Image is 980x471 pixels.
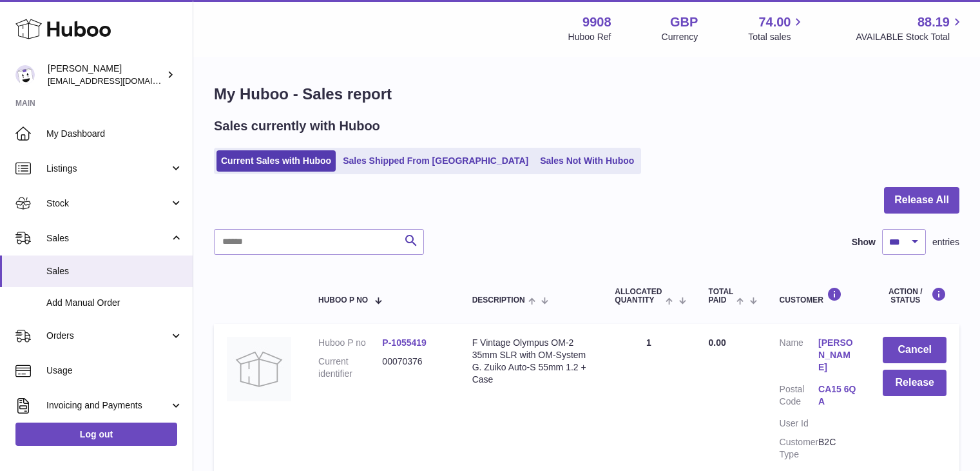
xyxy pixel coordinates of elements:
[780,337,818,377] dt: Name
[382,356,446,380] dd: 00070376
[46,330,169,342] span: Orders
[883,337,946,363] button: Cancel
[472,296,525,305] span: Description
[780,417,818,430] dt: User Id
[472,337,590,386] div: F Vintage Olympus OM-2 35mm SLR with OM-System G. Zuiko Auto-S 55mm 1.2 + Case
[932,236,959,248] span: entries
[46,297,183,309] span: Add Manual Order
[883,287,946,305] div: Action / Status
[227,337,291,401] img: no-photo.jpg
[818,383,857,408] a: CA15 6QA
[382,337,427,348] a: P-1055419
[852,236,876,248] label: Show
[338,150,533,172] a: Sales Shipped From [GEOGRAPHIC_DATA]
[884,187,959,214] button: Release All
[780,436,818,461] dt: Customer Type
[670,14,698,31] strong: GBP
[46,128,183,140] span: My Dashboard
[748,14,805,43] a: 74.00 Total sales
[615,288,662,305] span: ALLOCATED Quantity
[748,31,805,43] span: Total sales
[46,399,169,412] span: Invoicing and Payments
[758,14,791,31] span: 74.00
[568,31,611,43] div: Huboo Ref
[216,150,336,172] a: Current Sales with Huboo
[780,383,818,411] dt: Postal Code
[535,150,639,172] a: Sales Not With Huboo
[318,356,382,380] dt: Current identifier
[214,117,380,135] h2: Sales currently with Huboo
[318,296,368,305] span: Huboo P no
[856,14,965,43] a: 88.19 AVAILABLE Stock Total
[46,265,183,277] span: Sales
[883,370,946,396] button: Release
[818,436,857,461] dd: B2C
[780,287,858,305] div: Customer
[856,31,965,43] span: AVAILABLE Stock Total
[582,14,611,31] strong: 9908
[709,288,734,305] span: Total paid
[214,84,959,105] h1: My Huboo - Sales report
[15,423,177,446] a: Log out
[46,365,183,377] span: Usage
[709,337,726,348] span: 0.00
[46,232,169,245] span: Sales
[48,75,189,86] span: [EMAIL_ADDRESS][DOMAIN_NAME]
[46,163,169,175] span: Listings
[46,197,169,210] span: Stock
[918,14,950,31] span: 88.19
[318,337,382,349] dt: Huboo P no
[818,337,857,374] a: [PERSON_NAME]
[662,31,698,43] div: Currency
[48,63,164,87] div: [PERSON_NAME]
[15,65,35,85] img: tbcollectables@hotmail.co.uk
